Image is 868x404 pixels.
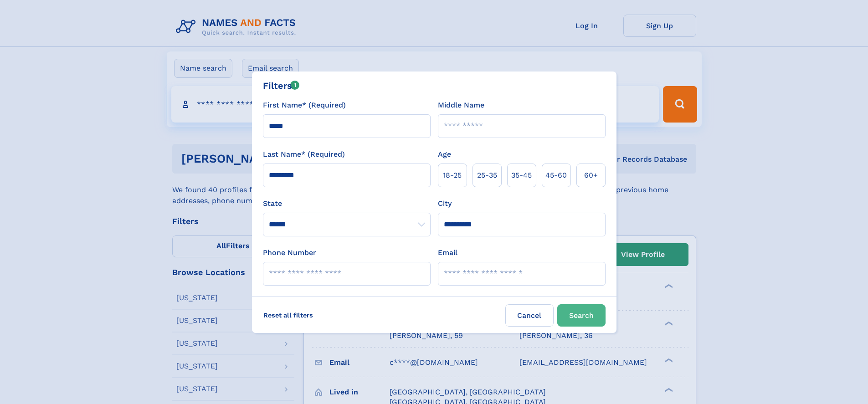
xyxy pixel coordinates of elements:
span: 18‑25 [443,170,462,181]
div: Filters [263,79,300,92]
label: Cancel [505,304,554,327]
label: Middle Name [438,100,484,111]
label: Last Name* (Required) [263,149,345,160]
span: 60+ [584,170,598,181]
label: City [438,198,452,209]
span: 35‑45 [511,170,532,181]
label: State [263,198,431,209]
button: Search [557,304,606,327]
label: Email [438,247,457,258]
label: Reset all filters [257,304,319,326]
span: 45‑60 [545,170,567,181]
label: Phone Number [263,247,316,258]
span: 25‑35 [477,170,497,181]
label: Age [438,149,451,160]
label: First Name* (Required) [263,100,346,111]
